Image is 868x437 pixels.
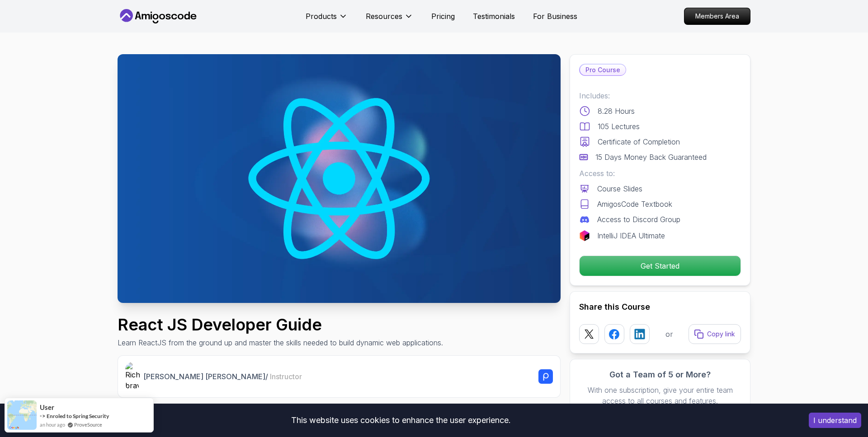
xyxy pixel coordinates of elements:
a: For Business [533,11,577,22]
p: Pro Course [580,65,626,75]
div: This website uses cookies to enhance the user experience. [7,410,795,430]
p: Members Area [684,8,750,24]
img: reactjs-developer-guide_thumbnail [118,54,561,303]
p: Course Slides [597,183,642,194]
p: Certificate of Completion [598,136,680,147]
p: Resources [366,11,402,22]
p: AmigosCode Textbook [597,199,672,209]
h1: React JS Developer Guide [118,316,443,334]
span: User [40,404,54,411]
p: Products [306,11,337,22]
p: Includes: [579,90,741,101]
iframe: chat widget [812,381,868,423]
img: provesource social proof notification image [7,400,37,430]
button: Products [306,11,348,29]
p: or [665,329,673,339]
img: jetbrains logo [579,230,590,241]
p: [PERSON_NAME] [PERSON_NAME] / [143,371,302,382]
button: Copy link [689,324,741,344]
h2: Share this Course [579,301,741,313]
button: Get Started [579,256,741,276]
span: -> [40,412,46,419]
p: 105 Lectures [598,121,640,132]
span: an hour ago [40,421,65,428]
p: Access to: [579,168,741,179]
a: Pricing [431,11,455,22]
p: IntelliJ IDEA Ultimate [597,230,665,241]
h3: Got a Team of 5 or More? [579,368,741,381]
p: Learn ReactJS from the ground up and master the skills needed to build dynamic web applications. [118,337,443,348]
a: ProveSource [74,421,102,428]
p: Copy link [707,330,735,339]
p: 8.28 Hours [598,106,635,116]
a: Enroled to Spring Security [47,413,109,419]
span: Instructor [270,372,302,381]
a: Testimonials [473,11,515,22]
p: With one subscription, give your entire team access to all courses and features. [579,385,741,406]
a: Members Area [684,8,750,25]
p: 15 Days Money Back Guaranteed [595,152,707,163]
button: Resources [366,11,413,29]
img: Richard bray [125,362,140,391]
button: Accept cookies [809,413,861,428]
p: Get Started [580,256,741,276]
p: Access to Discord Group [597,214,680,225]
